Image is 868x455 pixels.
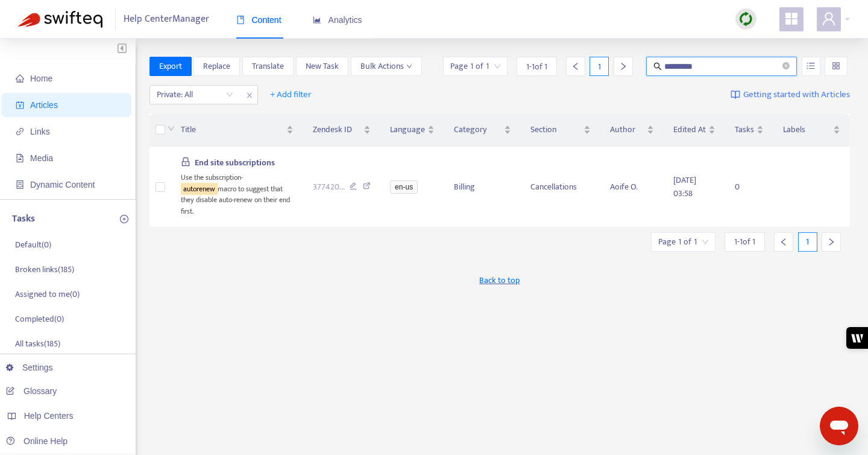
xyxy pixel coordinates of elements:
span: file-image [16,154,24,162]
span: close [242,88,257,103]
span: Section [530,123,581,136]
span: left [571,62,580,71]
span: 1 - 1 of 1 [734,235,755,248]
span: account-book [16,101,24,109]
span: area-chart [313,16,321,24]
p: Tasks [12,212,35,226]
td: 0 [725,147,773,227]
th: Section [521,113,600,147]
span: Getting started with Articles [743,88,850,102]
button: New Task [296,57,348,76]
span: left [779,238,788,246]
span: Language [390,123,425,136]
button: + Add filter [261,85,321,104]
span: Export [159,60,182,73]
p: Broken links ( 185 ) [15,263,74,276]
th: Language [380,113,444,147]
span: right [619,62,627,71]
span: New Task [306,60,339,73]
button: Bulk Actionsdown [351,57,422,76]
span: Labels [783,123,831,136]
span: Media [30,153,53,163]
button: Export [149,57,192,76]
p: Assigned to me ( 0 ) [15,288,80,301]
span: Links [30,127,50,136]
span: unordered-list [807,62,815,70]
span: + Add filter [270,87,312,102]
iframe: Button to launch messaging window [820,407,858,445]
th: Category [444,113,521,147]
span: Help Center Manager [124,8,209,31]
th: Labels [773,113,850,147]
span: Translate [252,60,284,73]
span: Category [454,123,502,136]
span: Edited At [673,123,706,136]
a: Online Help [6,436,68,446]
span: container [16,180,24,189]
th: Zendesk ID [303,113,381,147]
p: All tasks ( 185 ) [15,337,60,350]
span: Content [236,15,281,25]
span: Author [610,123,644,136]
span: [DATE] 03:58 [673,173,696,200]
span: plus-circle [120,215,128,223]
img: Swifteq [18,11,102,28]
span: lock [181,157,190,167]
span: Dynamic Content [30,180,95,189]
button: Replace [193,57,240,76]
span: Home [30,74,52,83]
th: Tasks [725,113,773,147]
a: Getting started with Articles [731,85,850,104]
img: image-link [731,90,740,100]
span: Back to top [479,274,520,287]
div: 1 [590,57,609,76]
span: Help Centers [24,411,74,421]
button: unordered-list [802,57,820,76]
span: Articles [30,100,58,110]
span: down [168,125,175,132]
span: Bulk Actions [360,60,412,73]
span: user [822,11,836,26]
span: link [16,127,24,136]
p: Default ( 0 ) [15,238,51,251]
span: Zendesk ID [313,123,362,136]
span: search [653,62,662,71]
button: Translate [242,57,294,76]
a: Glossary [6,386,57,396]
sqkw: autorenew [181,183,218,195]
td: Aoife O. [600,147,664,227]
img: sync.dc5367851b00ba804db3.png [738,11,753,27]
span: 377420 ... [313,180,345,194]
th: Edited At [664,113,725,147]
span: book [236,16,245,24]
div: Use the subscription- macro to suggest that they disable auto-renew on their end first. [181,170,294,217]
div: 1 [798,232,817,252]
td: Cancellations [521,147,600,227]
span: Analytics [313,15,362,25]
a: Settings [6,363,53,372]
span: Tasks [735,123,754,136]
span: Replace [203,60,230,73]
span: down [406,63,412,69]
span: en-us [390,180,418,194]
p: Completed ( 0 ) [15,313,64,325]
span: close-circle [782,62,790,69]
span: appstore [784,11,799,26]
th: Author [600,113,664,147]
span: 1 - 1 of 1 [526,60,547,73]
th: Title [171,113,303,147]
span: Title [181,123,284,136]
td: Billing [444,147,521,227]
span: close-circle [782,61,790,72]
span: End site subscriptions [195,156,275,170]
span: home [16,74,24,83]
span: right [827,238,835,246]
